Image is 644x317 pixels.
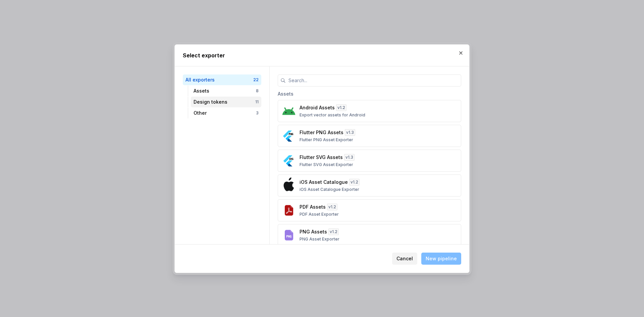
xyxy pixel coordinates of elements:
div: Assets [194,88,256,94]
p: Flutter PNG Assets [300,129,343,136]
button: Android Assetsv1.2Export vector assets for Android [278,100,461,122]
div: All exporters [185,76,253,83]
button: Design tokens11 [191,97,261,107]
button: All exporters22 [183,74,261,85]
button: Flutter SVG Assetsv1.3Flutter SVG Asset Exporter [278,150,461,172]
button: Assets8 [191,86,261,96]
p: Flutter SVG Assets [300,154,343,161]
div: v 1.2 [327,204,337,210]
div: 11 [255,99,259,105]
p: Flutter SVG Asset Exporter [300,162,353,167]
p: PDF Assets [300,204,326,210]
p: PNG Asset Exporter [300,236,339,242]
h2: Select exporter [183,51,461,59]
p: PNG Assets [300,228,327,235]
button: Cancel [392,253,417,265]
div: v 1.2 [328,228,339,235]
div: Assets [278,87,461,100]
div: v 1.2 [336,104,346,111]
div: v 1.3 [344,154,355,161]
button: Other3 [191,108,261,118]
div: 8 [256,88,259,94]
p: Flutter PNG Asset Exporter [300,137,353,143]
div: 3 [256,110,259,116]
button: PNG Assetsv1.2PNG Asset Exporter [278,224,461,246]
span: Cancel [396,255,413,262]
button: Flutter PNG Assetsv1.3Flutter PNG Asset Exporter [278,125,461,147]
button: iOS Asset Cataloguev1.2iOS Asset Catalogue Exporter [278,174,461,197]
input: Search... [286,74,461,87]
p: iOS Asset Catalogue [300,179,348,186]
p: Android Assets [300,104,335,111]
div: Other [194,110,256,116]
div: Design tokens [194,99,255,105]
div: 22 [253,77,259,83]
button: PDF Assetsv1.2PDF Asset Exporter [278,199,461,221]
p: iOS Asset Catalogue Exporter [300,187,359,192]
p: PDF Asset Exporter [300,212,339,217]
div: v 1.3 [345,129,355,136]
div: v 1.2 [349,179,360,186]
p: Export vector assets for Android [300,112,365,118]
